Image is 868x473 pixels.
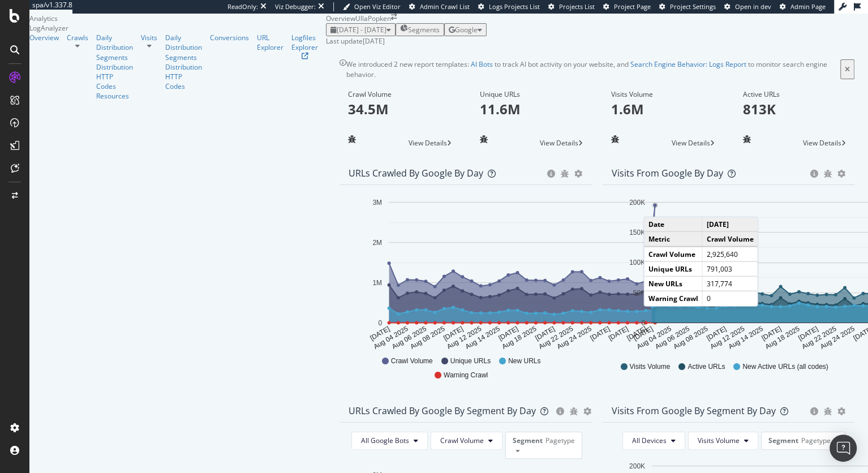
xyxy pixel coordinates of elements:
[275,2,316,11] div: Viz Debugger:
[29,23,326,33] div: LogAnalyzer
[603,2,651,11] a: Project Page
[644,231,703,247] td: Metric
[819,324,856,350] text: Aug 24 2025
[702,261,758,276] td: 791,003
[702,276,758,291] td: 317,774
[431,432,502,450] button: Crawl Volume
[548,2,595,11] a: Projects List
[165,53,202,72] a: Segments Distribution
[561,170,569,178] div: bug
[478,2,540,11] a: Logs Projects List
[409,138,447,148] span: View Details
[672,324,709,350] text: Aug 08 2025
[326,14,355,23] div: Overview
[672,138,710,148] span: View Details
[445,324,483,350] text: Aug 12 2025
[768,436,798,445] span: Segment
[391,356,433,366] span: Crawl Volume
[702,247,758,262] td: 2,925,640
[547,170,555,178] div: circle-info
[210,33,249,42] a: Conversions
[337,25,386,35] span: [DATE] - [DATE]
[612,405,776,416] div: Visits from Google By Segment By Day
[743,135,759,143] div: bug
[500,324,538,350] text: Aug 18 2025
[354,2,401,11] span: Open Viz Editor
[705,324,728,342] text: [DATE]
[355,14,391,23] div: UllaPopken
[743,89,846,100] div: Active URLs
[629,462,645,470] text: 200K
[633,289,645,296] text: 50K
[420,2,470,11] span: Admin Crawl List
[611,89,715,100] div: Visits Volume
[372,238,382,246] text: 2M
[464,324,501,350] text: Aug 14 2025
[396,23,444,36] button: Segments
[349,167,483,179] div: URLs Crawled by Google by day
[165,33,202,52] div: Daily Distribution
[450,356,491,366] span: Unique URLs
[348,135,364,143] div: bug
[409,324,446,350] text: Aug 08 2025
[545,436,575,445] span: Pagetype
[346,59,840,79] div: We introduced 2 new report templates: to track AI bot activity on your website, and to monitor se...
[372,324,410,350] text: Aug 04 2025
[611,135,627,143] div: bug
[326,36,385,46] div: Last update
[670,2,716,11] span: Project Settings
[688,432,758,450] button: Visits Volume
[742,362,828,372] span: New Active URLs (all codes)
[96,33,133,52] a: Daily Distribution
[743,100,846,119] p: 813K
[837,170,845,178] div: gear
[442,324,465,342] text: [DATE]
[583,407,591,415] div: gear
[348,89,452,100] div: Crawl Volume
[790,2,826,11] span: Admin Page
[378,319,382,326] text: 0
[349,194,682,351] svg: A chart.
[351,432,428,450] button: All Google Bots
[141,33,157,42] a: Visits
[291,33,318,59] a: Logfiles Explorer
[629,198,645,206] text: 200K
[810,170,818,178] div: circle-info
[780,2,826,11] a: Admin Page
[96,72,133,91] a: HTTP Codes
[800,324,837,350] text: Aug 22 2025
[408,25,440,35] span: Segments
[797,324,819,342] text: [DATE]
[361,436,409,445] span: All Google Bots
[631,324,654,342] text: [DATE]
[165,72,202,91] a: HTTP Codes
[348,100,452,119] p: 34.5M
[29,33,59,42] a: Overview
[257,33,283,52] a: URL Explorer
[654,324,691,350] text: Aug 06 2025
[537,324,574,350] text: Aug 22 2025
[227,2,258,11] div: ReadOnly:
[629,229,645,236] text: 150K
[687,362,725,372] span: Active URLs
[632,436,667,445] span: All Devices
[629,259,645,266] text: 100K
[440,436,484,445] span: Crawl Volume
[735,2,771,11] span: Open in dev
[343,2,401,11] a: Open Viz Editor
[556,324,593,350] text: Aug 24 2025
[801,436,831,445] span: Pagetype
[340,59,854,79] div: info banner
[390,324,428,350] text: Aug 06 2025
[644,247,703,262] td: Crawl Volume
[67,33,88,42] a: Crawls
[480,100,583,119] p: 11.6M
[363,36,385,46] div: [DATE]
[96,91,133,101] a: Resources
